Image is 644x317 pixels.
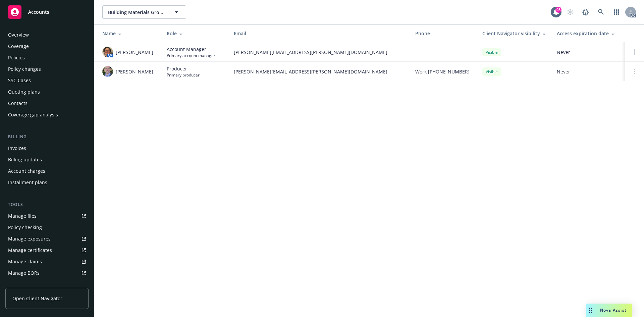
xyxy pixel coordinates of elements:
[5,279,89,290] a: Summary of insurance
[586,304,632,317] button: Nova Assist
[8,268,40,278] div: Manage BORs
[5,109,89,120] a: Coverage gap analysis
[5,154,89,165] a: Billing updates
[5,52,89,63] a: Policies
[415,30,472,37] div: Phone
[5,41,89,52] a: Coverage
[102,47,113,57] img: photo
[8,222,42,233] div: Policy checking
[8,41,29,52] div: Coverage
[482,48,501,56] div: Visible
[5,256,89,267] a: Manage claims
[5,98,89,109] a: Contacts
[482,30,546,37] div: Client Navigator visibility
[557,49,620,56] span: Never
[5,30,89,40] a: Overview
[28,9,49,15] span: Accounts
[5,87,89,97] a: Quoting plans
[8,279,59,290] div: Summary of insurance
[234,49,405,56] span: [PERSON_NAME][EMAIL_ADDRESS][PERSON_NAME][DOMAIN_NAME]
[8,75,31,86] div: SSC Cases
[482,67,501,76] div: Visible
[8,245,52,256] div: Manage certificates
[8,143,26,154] div: Invoices
[5,211,89,221] a: Manage files
[8,87,40,97] div: Quoting plans
[5,222,89,233] a: Policy checking
[8,64,41,74] div: Policy changes
[5,233,89,244] a: Manage exposures
[108,9,166,16] span: Building Materials Group, Inc
[8,98,28,109] div: Contacts
[5,268,89,278] a: Manage BORs
[8,52,25,63] div: Policies
[102,5,186,19] button: Building Materials Group, Inc
[5,143,89,154] a: Invoices
[167,46,215,53] span: Account Manager
[610,5,623,19] a: Switch app
[116,49,153,56] span: [PERSON_NAME]
[415,68,470,75] span: Work [PHONE_NUMBER]
[5,177,89,188] a: Installment plans
[5,201,89,208] div: Tools
[8,256,42,267] div: Manage claims
[167,72,200,78] span: Primary producer
[102,30,156,37] div: Name
[557,30,620,37] div: Access expiration date
[5,134,89,140] div: Billing
[5,75,89,86] a: SSC Cases
[167,65,200,72] span: Producer
[579,5,592,19] a: Report a Bug
[8,233,51,244] div: Manage exposures
[5,166,89,176] a: Account charges
[234,30,405,37] div: Email
[8,211,37,221] div: Manage files
[555,7,561,13] div: 98
[8,109,58,120] div: Coverage gap analysis
[8,166,45,176] div: Account charges
[586,304,595,317] div: Drag to move
[8,30,29,40] div: Overview
[234,68,405,75] span: [PERSON_NAME][EMAIL_ADDRESS][PERSON_NAME][DOMAIN_NAME]
[563,5,577,19] a: Start snowing
[8,154,42,165] div: Billing updates
[5,245,89,256] a: Manage certificates
[167,53,215,58] span: Primary account manager
[102,66,113,77] img: photo
[594,5,608,19] a: Search
[167,30,223,37] div: Role
[8,177,47,188] div: Installment plans
[116,68,153,75] span: [PERSON_NAME]
[5,64,89,74] a: Policy changes
[557,68,620,75] span: Never
[5,3,89,21] a: Accounts
[12,295,62,302] span: Open Client Navigator
[600,307,627,313] span: Nova Assist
